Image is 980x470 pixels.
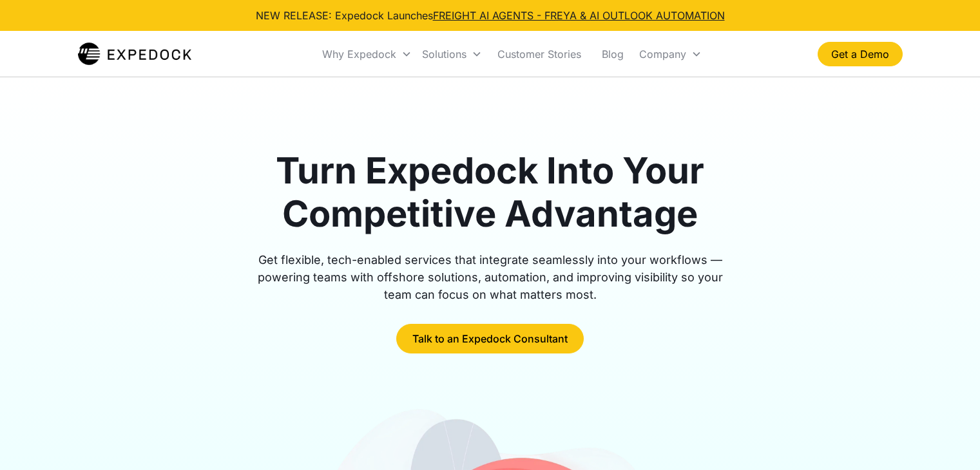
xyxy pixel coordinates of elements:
iframe: Chat Widget [916,408,980,470]
a: Blog [591,32,634,76]
div: Company [639,48,686,61]
div: Solutions [422,48,466,61]
div: Company [634,32,707,76]
a: Customer Stories [487,32,591,76]
div: Why Expedock [322,48,396,61]
div: Get flexible, tech-enabled services that integrate seamlessly into your workflows — powering team... [243,251,738,303]
div: Why Expedock [317,32,417,76]
a: Get a Demo [818,42,903,66]
a: Talk to an Expedock Consultant [396,324,584,353]
div: Solutions [417,32,487,76]
a: home [78,41,192,67]
div: NEW RELEASE: Expedock Launches [256,8,725,23]
img: Expedock Logo [78,41,192,67]
h1: Turn Expedock Into Your Competitive Advantage [243,149,738,236]
a: FREIGHT AI AGENTS - FREYA & AI OUTLOOK AUTOMATION [433,9,725,22]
